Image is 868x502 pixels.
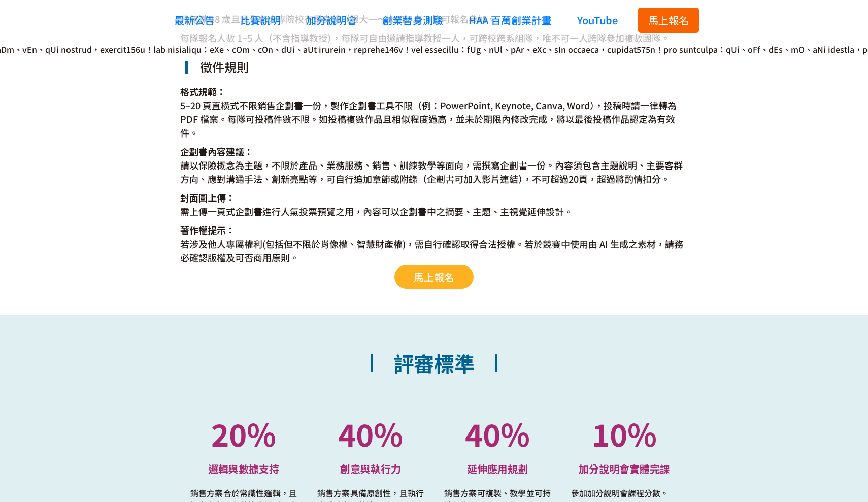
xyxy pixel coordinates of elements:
dd: 請以保險概念為主題，不限於產品、業務服務、銷售、訓練教學等面向，需撰寫企劃書一份。內容須包含主題說明、主要客群方向、應對溝通手法、創新亮點等，可自行追加章節或附錄（企劃書可加入影片連結），不可超... [180,158,688,186]
a: YouTube [572,5,623,35]
span: 創業替身測驗 [382,13,443,27]
h2: 評審標準 [5,341,863,400]
button: 馬上報名 [638,8,699,33]
p: 加分說明會實體完課 [561,461,688,477]
dt: 著作權提示： [180,223,688,237]
dd: 需上傳一頁式企劃書進行人氣投票預覽之用，內容可以企劃書中之摘要、主題、主視覺延伸設計。 [180,205,688,218]
span: HAA 百萬創業計畫 [469,13,552,27]
p: 20% [180,411,307,456]
dt: 格式規範： [180,85,688,98]
dt: 企劃書內容建議： [180,145,688,158]
span: 加分說明會 [306,13,357,27]
span: 比賽說明 [240,13,281,27]
span: 馬上報名 [648,13,689,27]
p: 延伸應用規劃 [434,461,561,477]
p: 創意與執行力 [307,461,434,477]
a: HAA 百萬創業計畫 [463,5,557,35]
a: 比賽說明 [235,5,286,35]
a: 創業替身測驗 [377,5,448,35]
p: 40% [434,411,561,456]
h3: 徵件規則 [185,60,688,75]
dd: 若涉及他人專屬權利(包括但不限於肖像權、智慧財產權)，需自行確認取得合法授權。若於競賽中使用由 AI 生成之素材，請務必確認版權及可否商用原則。 [180,237,688,264]
span: YouTube [577,13,618,27]
p: 40% [307,411,434,456]
a: 加分說明會 [301,5,362,35]
p: 10% [561,411,688,456]
span: 馬上報名 [414,270,454,284]
a: 最新公告 [169,5,220,35]
dd: 5–20 頁直橫式不限銷售企劃書一份，製作企劃書工具不限（例：PowerPoint, Keynote, Canva, Word），投稿時請一律轉為 PDF 檔案。每隊可投稿件數不限。如投稿複數作... [180,98,688,140]
p: 邏輯與數據支持 [180,461,307,477]
dt: 封面圖上傳： [180,191,688,205]
span: 最新公告 [174,13,215,27]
